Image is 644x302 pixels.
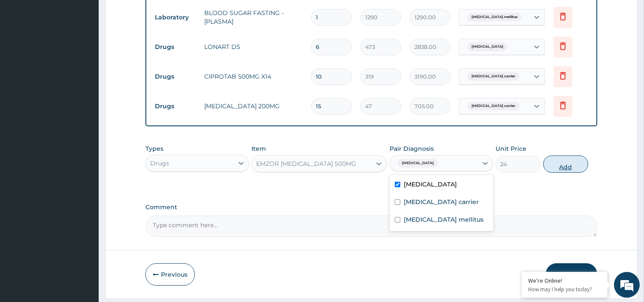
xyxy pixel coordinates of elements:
[145,204,597,211] label: Comment
[145,263,195,286] button: Previous
[467,72,520,81] span: [MEDICAL_DATA] carrier
[141,4,161,25] div: Minimize live chat window
[467,43,508,51] span: [MEDICAL_DATA]
[200,4,307,30] td: BLOOD SUGAR FASTING - [PLASMA]
[145,145,163,153] label: Types
[404,180,457,189] label: [MEDICAL_DATA]
[390,144,434,153] label: Pair Diagnosis
[398,159,438,168] span: [MEDICAL_DATA]
[151,98,200,114] td: Drugs
[50,94,118,181] span: We're online!
[528,277,601,284] div: We're Online!
[200,98,307,115] td: [MEDICAL_DATA] 200MG
[151,69,200,85] td: Drugs
[543,156,588,173] button: Add
[256,159,356,168] div: EMZOR [MEDICAL_DATA] 500MG
[496,144,526,153] label: Unit Price
[150,159,169,168] div: Drugs
[404,198,479,206] label: [MEDICAL_DATA] carrier
[528,286,601,293] p: How may I help you today?
[200,68,307,85] td: CIPROTAB 500MG X14
[16,43,35,64] img: d_794563401_company_1708531726252_794563401
[151,9,200,25] td: Laboratory
[151,39,200,55] td: Drugs
[546,263,597,286] button: Submit
[251,144,266,153] label: Item
[467,102,520,110] span: [MEDICAL_DATA] carrier
[4,207,163,237] textarea: Type your message and hit 'Enter'
[45,48,144,59] div: Chat with us now
[200,38,307,55] td: LONART DS
[404,215,484,224] label: [MEDICAL_DATA] mellitus
[467,13,522,21] span: [MEDICAL_DATA] mellitus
